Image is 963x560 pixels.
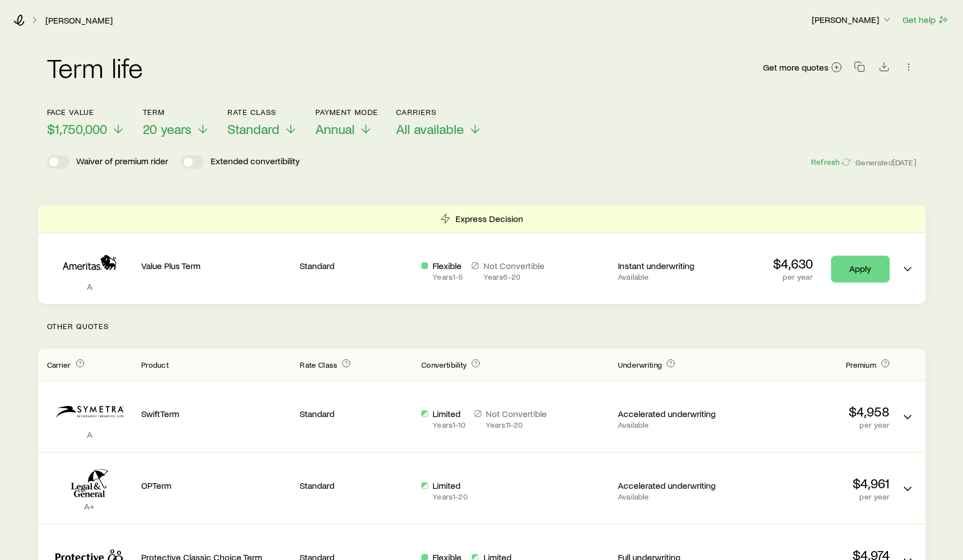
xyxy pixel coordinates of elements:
button: Face value$1,750,000 [47,108,125,137]
span: Generated [855,158,916,168]
p: Value Plus Term [141,260,291,271]
p: Not Convertible [486,408,547,419]
p: per year [739,492,890,501]
button: CarriersAll available [396,108,482,137]
p: Available [618,492,731,501]
a: Download CSV [876,63,892,74]
p: Instant underwriting [618,260,731,271]
span: Standard [227,121,280,137]
a: [PERSON_NAME] [45,15,113,26]
button: Payment ModeAnnual [315,108,379,137]
p: Not Convertible [483,260,544,271]
p: Other Quotes [38,304,925,349]
p: Available [618,420,731,429]
p: Term [143,108,210,117]
p: Rate Class [227,108,297,117]
p: Years 1 - 20 [432,492,467,501]
button: Refresh [811,157,851,168]
p: Carriers [396,108,482,117]
span: Premium [845,360,876,369]
p: Extended convertibility [211,155,300,169]
p: [PERSON_NAME] [812,14,892,25]
a: Apply [831,256,890,283]
p: $4,961 [739,475,890,491]
p: OPTerm [141,480,291,491]
p: Express Decision [455,213,523,224]
button: Term20 years [143,108,210,137]
p: A+ [47,501,132,512]
p: per year [773,272,813,281]
p: A [47,281,132,292]
span: Carrier [47,360,71,369]
p: Waiver of premium rider [76,155,168,169]
h2: Term life [47,54,143,81]
button: Rate ClassStandard [227,108,297,137]
p: Flexible [432,260,463,271]
div: Term quotes [38,205,925,304]
p: Limited [432,408,465,419]
span: Product [141,360,169,369]
p: Payment Mode [315,108,379,117]
span: 20 years [143,121,192,137]
p: Face value [47,108,125,117]
p: Years 11 - 20 [486,420,547,429]
p: Years 1 - 5 [432,272,463,281]
span: [DATE] [893,158,917,168]
p: per year [739,420,890,429]
p: Available [618,272,731,281]
p: $4,958 [739,404,890,419]
p: Accelerated underwriting [618,480,731,491]
span: Get more quotes [763,63,829,72]
p: Standard [300,408,412,419]
p: $4,630 [773,256,813,271]
button: Get help [902,13,950,26]
p: Accelerated underwriting [618,408,731,419]
p: A [47,429,132,440]
p: Limited [432,480,467,491]
p: Standard [300,480,412,491]
span: Underwriting [618,360,662,369]
p: SwiftTerm [141,408,291,419]
p: Years 6 - 20 [483,272,544,281]
a: Get more quotes [762,61,843,74]
span: Rate Class [300,360,337,369]
button: [PERSON_NAME] [811,13,893,27]
p: Standard [300,260,412,271]
span: Annual [315,121,355,137]
span: All available [396,121,464,137]
span: $1,750,000 [47,121,107,137]
p: Years 1 - 10 [432,420,465,429]
span: Convertibility [421,360,467,369]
